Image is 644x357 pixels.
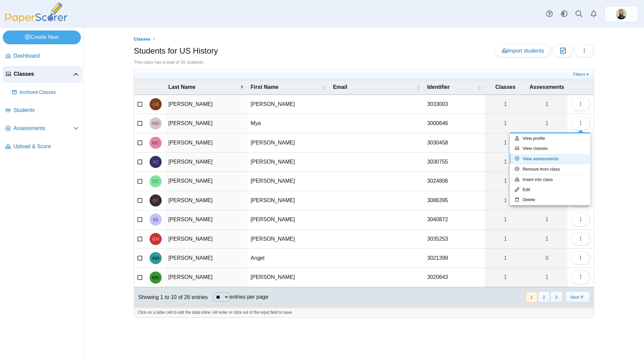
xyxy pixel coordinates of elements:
[510,133,590,143] a: View profile
[247,230,329,249] td: [PERSON_NAME]
[485,172,526,190] a: 1
[134,59,594,65] div: This class has a total of 26 students.
[538,292,550,303] button: 2
[485,153,526,171] a: 1
[510,154,590,164] a: View assessments
[3,31,81,44] a: Create New
[165,191,247,210] td: [PERSON_NAME]
[322,84,326,91] span: First Name : Activate to sort
[247,153,329,172] td: [PERSON_NAME]
[424,230,485,249] td: 3035253
[168,83,238,91] span: Last Name
[424,191,485,210] td: 3086395
[165,249,247,268] td: [PERSON_NAME]
[165,210,247,229] td: [PERSON_NAME]
[165,133,247,153] td: [PERSON_NAME]
[550,292,562,303] button: 3
[333,83,415,91] span: Email
[13,125,73,132] span: Assessments
[3,139,82,155] a: Upload & Score
[247,172,329,191] td: [PERSON_NAME]
[3,103,82,119] a: Students
[14,70,73,78] span: Classes
[427,83,476,91] span: Identifier
[247,210,329,229] td: [PERSON_NAME]
[526,114,568,133] a: 1
[424,210,485,229] td: 3040872
[604,6,638,22] a: ps.IbYvzNdzldgWHYXo
[3,3,70,23] img: PaperScorer
[134,37,150,42] span: Classes
[424,95,485,114] td: 3033003
[165,172,247,191] td: [PERSON_NAME]
[485,133,526,152] a: 1
[132,35,152,44] a: Classes
[424,249,485,268] td: 3021399
[495,44,551,58] a: Import students
[485,210,526,229] a: 1
[152,179,159,184] span: Dannelley Corral Mendoza
[165,114,247,133] td: [PERSON_NAME]
[525,292,590,303] nav: pagination
[247,249,329,268] td: Angel
[13,52,79,60] span: Dashboard
[165,95,247,114] td: [PERSON_NAME]
[247,268,329,287] td: [PERSON_NAME]
[152,237,159,241] span: Gian Carlo Hernandez Rendon
[153,198,159,203] span: Brianna Franco
[530,83,564,91] span: Assessments
[152,102,159,107] span: Garrett Berry
[616,9,627,19] span: Zachary Butte - MRH Faculty
[247,133,329,153] td: [PERSON_NAME]
[502,48,544,54] span: Import students
[526,230,568,248] a: 1
[247,191,329,210] td: [PERSON_NAME]
[510,164,590,174] a: Remove from class
[424,172,485,191] td: 3024806
[19,89,79,96] span: Archived Classes
[572,71,592,78] a: Filters
[153,217,158,222] span: Ira Gibson
[485,230,526,248] a: 1
[134,307,594,317] div: Click on a table cell to edit the data inline. Hit enter or click out of the input field to save.
[526,249,568,267] a: 0
[488,83,523,91] span: Classes
[485,249,526,267] a: 1
[152,160,159,164] span: Anthony Constante
[3,66,82,82] a: Classes
[526,268,568,287] a: 1
[510,195,590,205] a: Delete
[229,294,268,300] label: entries per page
[240,84,244,91] span: Last Name : Activate to invert sorting
[424,114,485,133] td: 3000646
[247,95,329,114] td: [PERSON_NAME]
[485,95,526,114] a: 1
[526,210,568,229] a: 1
[13,107,79,114] span: Students
[152,140,159,145] span: Myles Coleman
[13,143,79,150] span: Upload & Score
[424,133,485,153] td: 3030458
[9,84,82,101] a: Archived Classes
[165,230,247,249] td: [PERSON_NAME]
[247,114,329,133] td: Mya
[424,153,485,172] td: 3030755
[424,268,485,287] td: 3020643
[134,287,208,307] div: Showing 1 to 10 of 26 entries
[586,7,601,21] a: Alerts
[152,121,159,126] span: Mya Brooks
[510,175,590,185] a: Insert into class
[416,84,420,91] span: Email : Activate to sort
[485,191,526,210] a: 1
[165,153,247,172] td: [PERSON_NAME]
[510,185,590,195] a: Edit
[616,9,627,19] img: ps.IbYvzNdzldgWHYXo
[510,143,590,154] a: View classes
[485,114,526,133] a: 1
[134,45,218,57] h1: Students for US History
[3,121,82,137] a: Assessments
[3,18,70,24] a: PaperScorer
[526,95,568,114] a: 1
[3,48,82,64] a: Dashboard
[526,292,537,303] button: 1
